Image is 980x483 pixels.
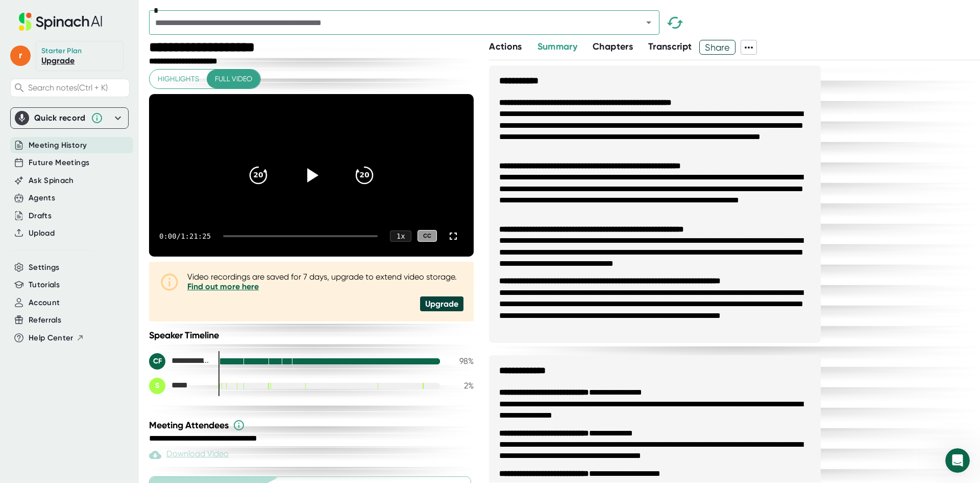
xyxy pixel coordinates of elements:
[29,314,61,326] button: Referrals
[149,449,229,461] div: Paid feature
[29,279,60,291] button: Tutorials
[149,419,476,431] div: Meeting Attendees
[29,297,60,309] button: Account
[29,157,89,169] button: Future Meetings
[420,296,463,311] div: Upgrade
[149,353,165,370] div: CF
[29,227,55,239] button: Upload
[29,140,87,151] button: Meeting History
[593,41,633,52] span: Chapters
[41,47,82,56] div: Starter Plan
[149,330,474,341] div: Speaker Timeline
[15,108,124,128] div: Quick record
[700,38,735,56] span: Share
[418,230,437,242] div: CC
[29,175,74,187] button: Ask Spinach
[29,192,55,204] button: Agents
[29,332,73,344] span: Help Center
[158,73,199,85] span: Highlights
[41,56,75,65] a: Upgrade
[699,40,736,55] button: Share
[29,332,84,344] button: Help Center
[448,356,474,366] div: 98 %
[537,41,577,52] span: Summary
[207,70,260,88] button: Full video
[149,353,210,370] div: Children's Health Foundation
[537,40,577,54] button: Summary
[215,73,252,85] span: Full video
[10,45,31,66] span: r
[34,113,86,123] div: Quick record
[187,282,259,291] a: Find out more here
[159,232,211,240] div: 0:00 / 1:21:25
[28,83,108,93] span: Search notes (Ctrl + K)
[150,70,207,88] button: Highlights
[29,210,52,222] button: Drafts
[593,40,633,54] button: Chapters
[149,378,165,394] div: S
[642,15,656,30] button: Open
[29,262,60,273] button: Settings
[187,272,463,291] div: Video recordings are saved for 7 days, upgrade to extend video storage.
[648,40,692,54] button: Transcript
[489,41,522,52] span: Actions
[648,41,692,52] span: Transcript
[149,378,210,394] div: Shane
[489,40,522,54] button: Actions
[945,448,970,473] iframe: Intercom live chat
[448,381,474,390] div: 2 %
[390,231,411,242] div: 1 x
